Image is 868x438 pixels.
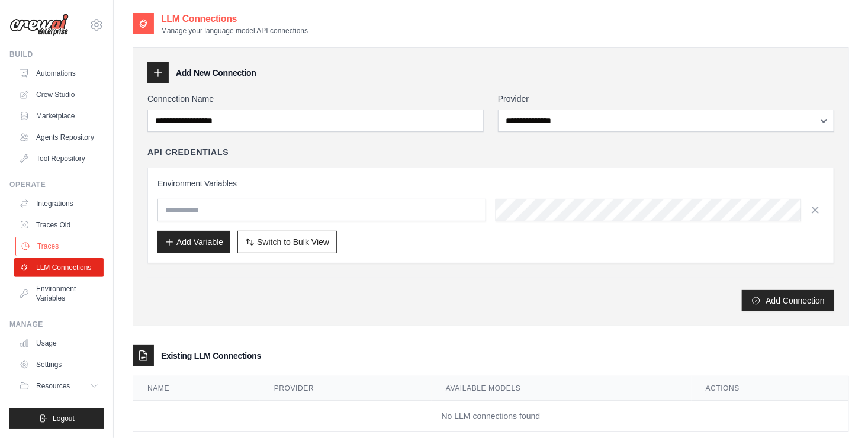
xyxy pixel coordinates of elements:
div: Operate [9,180,104,189]
span: Resources [36,381,70,391]
a: Usage [14,334,104,353]
a: Traces [15,237,105,256]
a: Agents Repository [14,128,104,147]
th: Provider [260,376,432,401]
th: Name [133,376,260,401]
th: Actions [692,376,848,401]
a: Settings [14,355,104,374]
span: Logout [53,414,75,423]
div: Build [9,50,104,59]
div: Manage [9,320,104,329]
label: Provider [498,93,834,105]
a: LLM Connections [14,258,104,277]
button: Add Connection [742,290,834,311]
p: Manage your language model API connections [161,26,308,36]
a: Integrations [14,194,104,213]
button: Switch to Bulk View [237,231,337,253]
label: Connection Name [147,93,484,105]
button: Resources [14,376,104,395]
button: Add Variable [157,231,230,253]
th: Available Models [432,376,692,401]
a: Automations [14,64,104,83]
a: Tool Repository [14,149,104,168]
button: Logout [9,408,104,429]
a: Marketplace [14,107,104,125]
span: Switch to Bulk View [257,236,329,248]
h3: Add New Connection [176,67,256,79]
a: Traces Old [14,215,104,234]
h3: Environment Variables [157,178,824,189]
h4: API Credentials [147,146,229,158]
a: Crew Studio [14,85,104,104]
td: No LLM connections found [133,401,848,432]
h3: Existing LLM Connections [161,350,261,362]
img: Logo [9,14,69,36]
a: Environment Variables [14,279,104,308]
h2: LLM Connections [161,12,308,26]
